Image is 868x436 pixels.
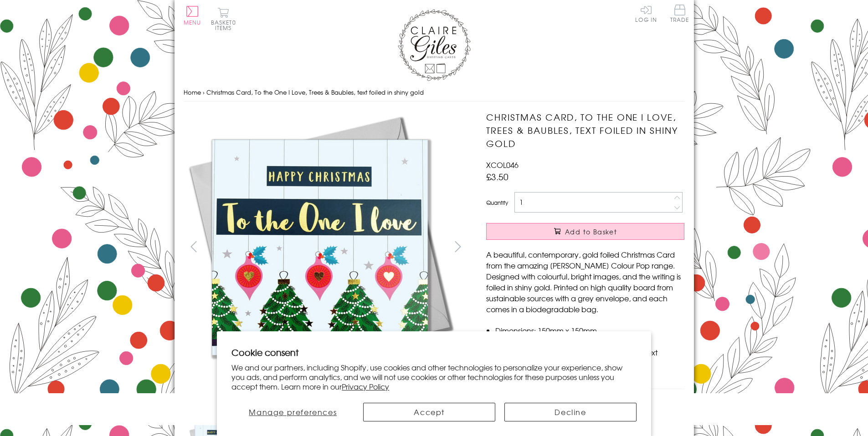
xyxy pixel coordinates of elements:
span: Manage preferences [249,406,337,417]
button: Accept [363,403,495,421]
button: Add to Basket [486,223,684,240]
a: Trade [670,5,689,24]
p: We and our partners, including Shopify, use cookies and other technologies to personalize your ex... [231,363,637,391]
button: Manage preferences [231,403,354,421]
span: Add to Basket [565,227,617,236]
img: Claire Giles Greetings Cards [398,9,471,81]
p: A beautiful, contemporary, gold foiled Christmas Card from the amazing [PERSON_NAME] Colour Pop r... [486,249,684,314]
a: Log In [635,5,657,22]
a: Privacy Policy [342,381,389,392]
h2: Cookie consent [231,346,637,359]
span: Menu [184,18,201,26]
button: Decline [504,403,637,421]
nav: breadcrumbs [184,83,685,102]
span: Trade [670,5,689,22]
button: prev [184,236,204,257]
img: Christmas Card, To the One I Love, Trees & Baubles, text foiled in shiny gold [183,111,457,384]
span: XCOL046 [486,159,519,170]
span: 0 items [215,18,236,32]
span: Christmas Card, To the One I Love, Trees & Baubles, text foiled in shiny gold [206,88,424,96]
span: › [203,88,205,96]
button: Menu [184,6,201,25]
button: next [447,236,468,257]
label: Quantity [486,198,508,207]
button: Basket0 items [211,7,236,30]
img: Christmas Card, To the One I Love, Trees & Baubles, text foiled in shiny gold [468,111,741,384]
span: £3.50 [486,170,508,183]
a: Home [184,88,201,96]
li: Dimensions: 150mm x 150mm [495,325,684,336]
h1: Christmas Card, To the One I Love, Trees & Baubles, text foiled in shiny gold [486,111,684,150]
